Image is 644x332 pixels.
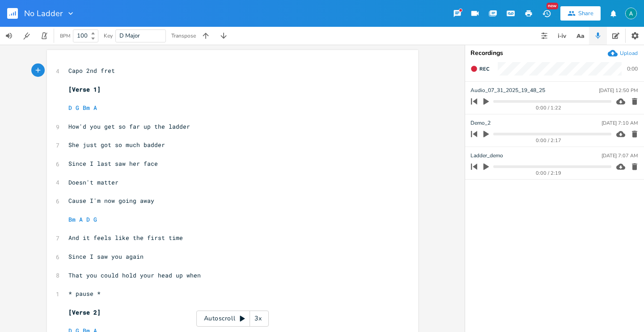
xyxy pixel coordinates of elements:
span: Cause I'm now going away [68,197,154,205]
div: Recordings [470,50,639,56]
span: Demo_2 [470,119,491,127]
div: Upload [620,50,638,57]
span: How'd you get so far up the ladder [68,122,190,130]
span: [Verse 1] [68,85,101,93]
span: Since I saw you again [68,252,144,261]
span: Since I last saw her face [68,160,158,168]
img: Alex [625,8,637,19]
span: That you could hold your head up when [68,271,201,279]
span: Audio_07_31_2025_19_48_25 [470,86,545,95]
div: 3x [250,311,266,327]
span: [Verse 2] [68,308,101,316]
div: BPM [60,34,70,38]
div: Share [578,9,593,17]
span: Rec [479,66,489,72]
span: D [68,104,72,112]
span: A [79,215,83,223]
div: [DATE] 7:10 AM [602,121,638,126]
div: Transpose [171,33,196,38]
span: And it feels like the first time [68,234,183,242]
span: D Major [119,32,140,40]
span: D [86,215,90,223]
button: New [538,5,555,21]
div: Key [104,33,113,38]
span: Bm [68,215,76,223]
button: Upload [608,48,638,58]
span: Ladder_demo [470,151,503,160]
div: 0:00 / 1:22 [486,105,611,110]
span: She just got so much badder [68,141,165,149]
span: No Ladder [24,9,63,17]
span: G [76,104,79,112]
div: [DATE] 7:07 AM [602,153,638,158]
div: [DATE] 12:50 PM [599,88,638,93]
span: G [93,215,97,223]
span: Doesn't matter [68,178,119,186]
div: New [547,3,558,9]
div: 0:00 [627,66,638,71]
div: 0:00 / 2:19 [486,171,611,176]
button: Share [560,6,601,21]
div: 0:00 / 2:17 [486,138,611,143]
button: Rec [467,62,493,76]
span: A [93,104,97,112]
span: Capo 2nd fret [68,67,115,75]
span: Bm [83,104,90,112]
div: Autoscroll [196,311,269,327]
